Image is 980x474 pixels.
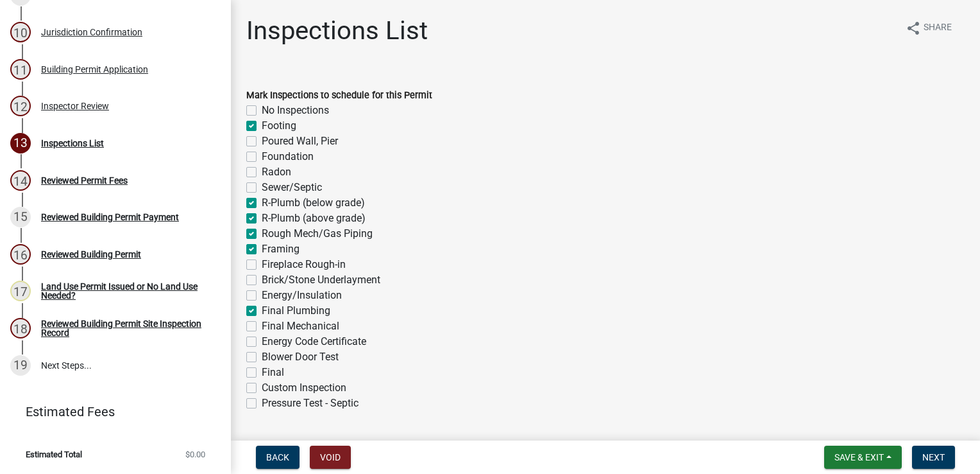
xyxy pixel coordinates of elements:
[10,281,31,301] div: 17
[10,355,31,376] div: 19
[262,365,284,380] label: Final
[10,244,31,265] div: 16
[912,446,955,469] button: Next
[10,207,31,227] div: 15
[256,446,300,469] button: Back
[262,134,338,149] label: Poured Wall, Pier
[10,59,31,80] div: 11
[922,452,945,462] span: Next
[262,349,339,365] label: Blower Door Test
[41,101,109,110] div: Inspector Review
[834,452,884,462] span: Save & Exit
[10,133,31,154] div: 13
[41,176,128,185] div: Reviewed Permit Fees
[906,21,921,36] i: share
[262,103,329,118] label: No Inspections
[310,446,351,469] button: Void
[262,319,339,334] label: Final Mechanical
[41,28,142,37] div: Jurisdiction Confirmation
[262,211,366,226] label: R-Plumb (above grade)
[246,91,432,100] label: Mark Inspections to schedule for this Permit
[262,118,296,134] label: Footing
[266,452,289,462] span: Back
[262,272,380,288] label: Brick/Stone Underlayment
[262,180,322,195] label: Sewer/Septic
[10,22,31,42] div: 10
[262,226,373,241] label: Rough Mech/Gas Piping
[26,450,82,459] span: Estimated Total
[41,319,210,337] div: Reviewed Building Permit Site Inspection Record
[262,396,359,411] label: Pressure Test - Septic
[262,257,346,272] label: Fireplace Rough-in
[895,15,962,40] button: shareShare
[185,450,205,459] span: $0.00
[924,21,952,36] span: Share
[262,195,365,211] label: R-Plumb (below grade)
[262,149,314,164] label: Foundation
[262,164,291,180] label: Radon
[246,15,428,46] h1: Inspections List
[41,65,148,74] div: Building Permit Application
[41,282,210,300] div: Land Use Permit Issued or No Land Use Needed?
[262,303,330,319] label: Final Plumbing
[262,334,366,349] label: Energy Code Certificate
[10,399,210,425] a: Estimated Fees
[41,250,141,259] div: Reviewed Building Permit
[262,288,342,303] label: Energy/Insulation
[824,446,902,469] button: Save & Exit
[262,241,300,257] label: Framing
[10,96,31,116] div: 12
[10,170,31,191] div: 14
[10,318,31,338] div: 18
[41,139,104,148] div: Inspections List
[41,213,179,222] div: Reviewed Building Permit Payment
[262,380,346,396] label: Custom Inspection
